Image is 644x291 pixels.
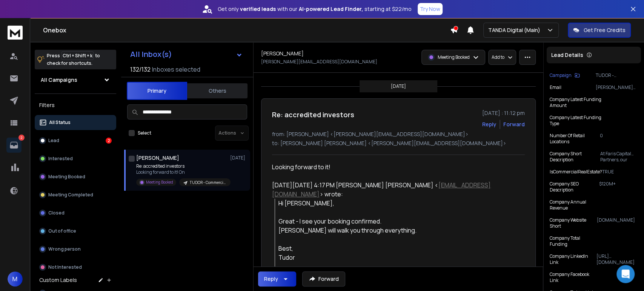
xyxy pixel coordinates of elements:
p: Company Latest Funding Type [550,115,602,127]
p: [URL][DOMAIN_NAME] [596,253,638,265]
p: Re: accredited investors [136,163,227,169]
button: Closed [35,205,116,221]
button: Others [187,83,247,99]
p: Press to check for shortcuts. [47,52,100,67]
p: Campaign [550,72,572,78]
p: Try Now [420,5,440,13]
button: Wrong person [35,242,116,257]
div: Hi [PERSON_NAME], [278,199,492,217]
button: Not Interested [35,260,116,275]
p: [DATE] : 11:12 pm [482,109,525,117]
p: Meeting Booked [438,54,470,60]
p: At Faris Capital Partners, our mission is to go Full Out® to help real estate investors invest in... [600,151,638,163]
button: Get Free Credits [568,23,631,38]
p: [PERSON_NAME][EMAIL_ADDRESS][DOMAIN_NAME] [261,59,377,65]
p: TUDOR - Commercial Real Estate | [GEOGRAPHIC_DATA] | 8-50 [596,72,638,78]
p: to: [PERSON_NAME] [PERSON_NAME] <[PERSON_NAME][EMAIL_ADDRESS][DOMAIN_NAME]> [272,139,525,147]
p: Wrong person [48,246,81,252]
h1: All Inbox(s) [130,51,172,58]
p: Lead [48,138,59,144]
p: Lead Details [551,51,583,59]
h3: Filters [35,100,116,110]
h3: Inboxes selected [152,65,200,74]
p: Number of Retail Locations [550,133,600,145]
button: All Status [35,115,116,130]
p: Get only with our starting at $22/mo [218,5,412,13]
p: isCommercialRealEstate? [550,169,602,175]
button: All Campaigns [35,72,116,87]
div: Open Intercom Messenger [616,265,635,283]
p: Looking forward to it! On [136,169,227,175]
div: Looking forward to it! [272,162,492,172]
button: Meeting Booked [35,169,116,184]
p: Out of office [48,228,76,234]
p: Company Short Description [550,151,600,163]
p: Get Free Credits [584,26,626,34]
h1: [PERSON_NAME] [136,154,179,162]
p: [DATE] [230,155,247,161]
button: Try Now [418,3,443,15]
p: All Status [49,119,71,126]
label: Select [138,130,151,136]
button: Lead2 [35,133,116,148]
p: Meeting Booked [146,179,173,185]
p: Meeting Completed [48,192,93,198]
button: Forward [302,271,345,286]
p: Company LinkedIn Link [550,253,596,265]
p: Meeting Booked [48,174,85,180]
a: 2 [6,138,22,153]
h3: Custom Labels [39,276,77,284]
p: TANDA Digital (Main) [488,26,543,34]
button: Reply [258,271,296,286]
p: 2 [18,135,25,141]
button: Interested [35,151,116,166]
button: All Inbox(s) [124,47,249,62]
p: Company Total Funding [550,235,597,247]
button: Campaign [550,72,580,78]
p: TUDOR - Commercial Real Estate | [GEOGRAPHIC_DATA] | 8-50 [190,180,226,185]
button: Meeting Completed [35,187,116,202]
div: Forward [503,121,525,128]
p: Add to [492,54,504,60]
div: [DATE][DATE] 4:17 PM [PERSON_NAME] [PERSON_NAME] < > wrote: [272,181,492,199]
p: TRUE [602,169,638,175]
h1: Re: accredited investors [272,109,354,120]
img: logo [8,26,23,40]
p: 0 [600,133,638,145]
p: Company Latest Funding Amount [550,96,605,109]
div: Reply [264,275,278,283]
p: Interested [48,156,73,162]
strong: AI-powered Lead Finder, [299,5,363,13]
p: Company Annual Revenue [550,199,600,211]
button: Primary [127,82,187,100]
p: Company Facebook Link [550,271,597,283]
h1: [PERSON_NAME] [261,50,304,57]
p: $120M+ [599,181,638,193]
span: 132 / 132 [130,65,151,74]
p: [DATE] [391,83,406,89]
p: [PERSON_NAME][EMAIL_ADDRESS][DOMAIN_NAME] [596,84,638,90]
button: Out of office [35,224,116,239]
div: 2 [106,138,112,144]
strong: verified leads [240,5,276,13]
div: Best, Tudor [278,244,492,262]
p: [DOMAIN_NAME] [597,217,638,229]
p: Email [550,84,561,90]
p: from: [PERSON_NAME] <[PERSON_NAME][EMAIL_ADDRESS][DOMAIN_NAME]> [272,130,525,138]
button: Reply [482,121,496,128]
p: Not Interested [48,264,82,270]
button: M [8,271,23,286]
p: Closed [48,210,65,216]
span: Ctrl + Shift + k [61,51,94,60]
p: Company Website Short [550,217,597,229]
div: Great - I see your booking confirmed. [PERSON_NAME] will walk you through everything. [278,217,492,244]
p: Company SEO Description [550,181,599,193]
h1: All Campaigns [41,76,77,84]
h1: Onebox [43,26,450,35]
